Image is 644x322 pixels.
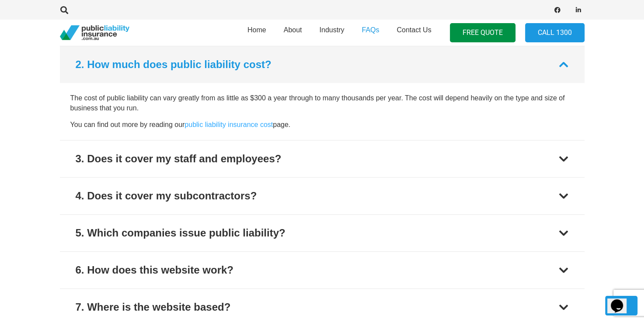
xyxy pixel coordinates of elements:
[388,17,440,48] a: Contact Us
[60,46,585,83] button: 2. How much does public liability cost?
[572,4,585,16] a: LinkedIn
[551,4,564,16] a: Facebook
[60,140,585,177] button: 3. Does it cover my staff and employees?
[397,26,431,34] span: Contact Us
[247,26,266,34] span: Home
[60,25,129,41] a: pli_logotransparent
[76,299,231,315] div: 7. Where is the website based?
[60,252,585,288] button: 6. How does this website work?
[353,17,388,48] a: FAQs
[310,17,353,48] a: Industry
[605,296,637,315] a: Back to top
[362,26,379,34] span: FAQs
[284,26,302,34] span: About
[76,225,285,241] div: 5. Which companies issue public liability?
[76,262,233,278] div: 6. How does this website work?
[76,151,282,167] div: 3. Does it cover my staff and employees?
[319,26,344,34] span: Industry
[76,57,272,72] div: 2. How much does public liability cost?
[70,120,574,130] p: You can find out more by reading our page.
[239,17,275,48] a: Home
[56,6,73,14] a: Search
[184,121,273,128] a: public liability insurance cost
[525,23,585,43] a: Call 1300
[450,23,515,43] a: FREE QUOTE
[60,178,585,214] button: 4. Does it cover my subcontractors?
[275,17,311,48] a: About
[76,188,257,204] div: 4. Does it cover my subcontractors?
[60,215,585,251] button: 5. Which companies issue public liability?
[607,287,635,313] iframe: chat widget
[70,93,574,113] p: The cost of public liability can vary greatly from as little as $300 a year through to many thous...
